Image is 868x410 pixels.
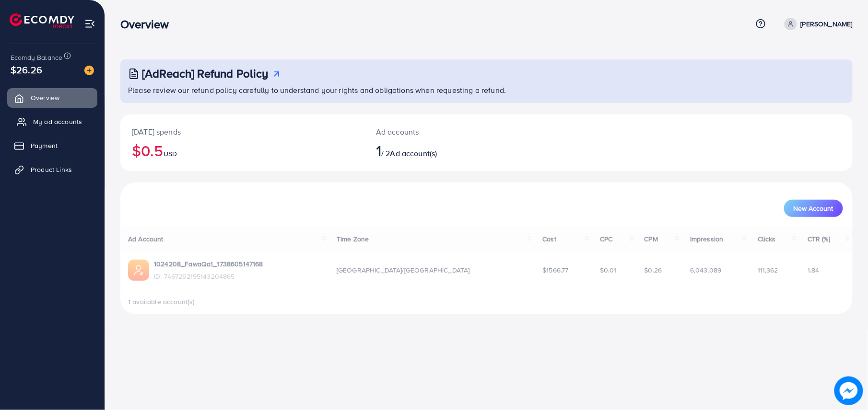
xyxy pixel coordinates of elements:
[837,379,860,402] img: image
[142,67,269,80] h3: [AdReach] Refund Policy
[31,141,58,150] span: Payment
[390,148,437,159] span: Ad account(s)
[794,205,833,212] span: New Account
[164,149,177,159] span: USD
[11,53,62,62] span: Ecomdy Balance
[10,13,74,28] img: logo
[7,88,97,107] a: Overview
[781,18,853,30] a: [PERSON_NAME]
[7,136,97,155] a: Payment
[33,117,82,126] span: My ad accounts
[7,160,97,179] a: Product Links
[128,84,847,96] p: Please review our refund policy carefully to understand your rights and obligations when requesti...
[120,17,176,31] h3: Overview
[784,200,843,217] button: New Account
[376,139,381,161] span: 1
[801,18,853,30] p: [PERSON_NAME]
[376,126,536,137] p: Ad accounts
[132,141,353,159] h2: $0.5
[31,93,59,102] span: Overview
[84,18,95,29] img: menu
[376,141,536,159] h2: / 2
[11,63,42,77] span: $26.26
[31,165,72,174] span: Product Links
[132,126,353,137] p: [DATE] spends
[7,112,97,131] a: My ad accounts
[84,66,94,75] img: image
